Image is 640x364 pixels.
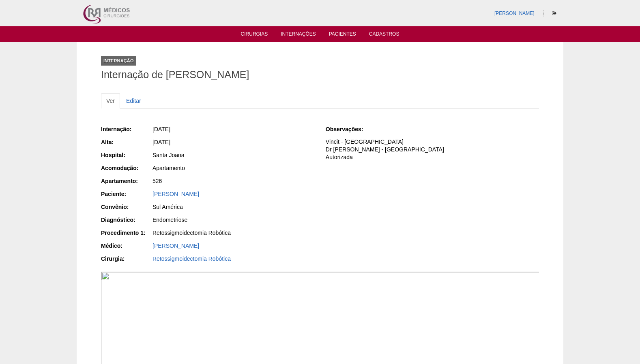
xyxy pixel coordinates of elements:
[101,203,152,211] div: Convênio:
[101,216,152,224] div: Diagnóstico:
[152,203,314,211] div: Sul América
[281,31,316,39] a: Internações
[241,31,268,39] a: Cirurgias
[101,242,152,250] div: Médico:
[152,139,170,145] span: [DATE]
[101,190,152,198] div: Paciente:
[101,151,152,159] div: Hospital:
[101,255,152,263] div: Cirurgia:
[152,164,314,172] div: Apartamento
[101,177,152,185] div: Apartamento:
[152,255,231,262] a: Retossigmoidectomia Robótica
[152,229,314,237] div: Retossigmoidectomia Robótica
[152,126,170,132] span: [DATE]
[101,138,152,146] div: Alta:
[494,11,535,16] a: [PERSON_NAME]
[326,138,539,161] p: Vincit - [GEOGRAPHIC_DATA] Dr [PERSON_NAME] - [GEOGRAPHIC_DATA] Autorizada
[101,125,152,133] div: Internação:
[101,56,136,66] div: Internação
[121,93,146,109] a: Editar
[101,164,152,172] div: Acomodação:
[552,11,556,16] i: Sair
[101,229,152,237] div: Procedimento 1:
[101,70,539,80] h1: Internação de [PERSON_NAME]
[152,151,314,159] div: Santa Joana
[329,31,356,39] a: Pacientes
[152,243,199,249] a: [PERSON_NAME]
[152,216,314,224] div: Endometriose
[101,93,120,109] a: Ver
[326,125,376,133] div: Observações:
[369,31,399,39] a: Cadastros
[152,177,314,185] div: 526
[152,191,199,197] a: [PERSON_NAME]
